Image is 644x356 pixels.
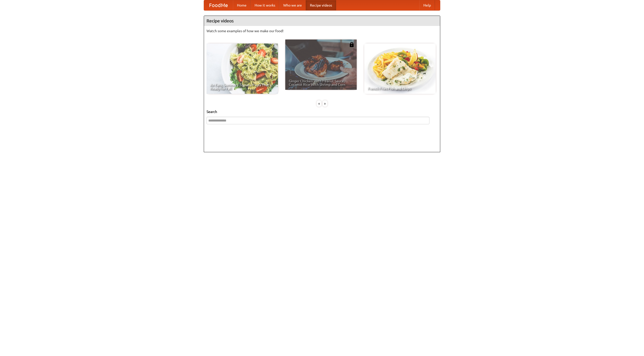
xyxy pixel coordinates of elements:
[317,100,321,107] div: «
[207,109,437,114] h5: Search
[207,28,437,33] p: Watch some examples of how we make our food!
[279,0,306,10] a: Who we are
[251,0,279,10] a: How it works
[306,0,336,10] a: Recipe videos
[364,44,436,94] a: French Fries Fish and Chips
[419,0,435,10] a: Help
[210,83,274,90] span: An Easy, Summery Tomato Pasta That's Ready for Fall
[204,0,233,10] a: FoodMe
[207,44,278,94] a: An Easy, Summery Tomato Pasta That's Ready for Fall
[368,87,432,90] span: French Fries Fish and Chips
[233,0,251,10] a: Home
[204,16,440,26] h4: Recipe videos
[323,100,327,107] div: »
[349,42,354,47] img: 483408.png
